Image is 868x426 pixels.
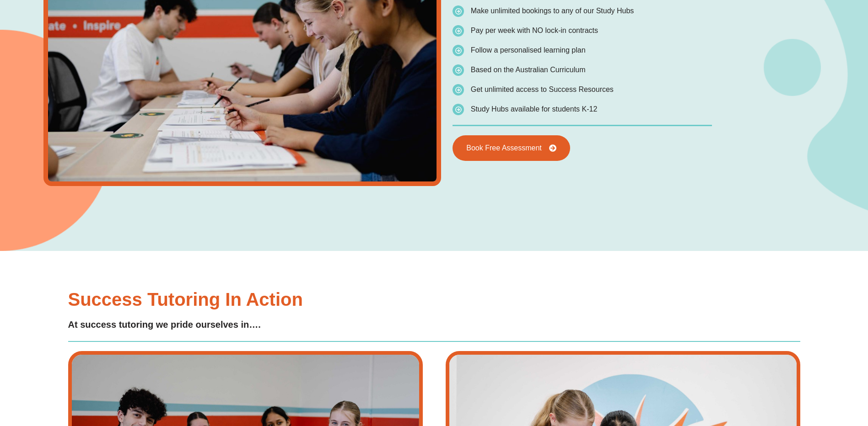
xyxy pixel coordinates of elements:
span:  [124,119,131,126]
span: Q [155,128,160,134]
span:  [208,119,214,126]
span: Z [158,119,162,126]
span: W [167,119,173,126]
span: 3 [61,154,65,160]
span:  [77,154,84,160]
span: L [128,65,135,77]
span: W [320,119,326,126]
span: I [155,119,156,126]
span: X [168,154,173,160]
span: L [79,145,82,152]
span: O [180,128,185,134]
span: W [75,145,81,152]
span: Study Hubs available for students K-12 [471,105,598,113]
span: W [217,128,223,134]
span:  [232,65,244,77]
span:  [143,145,149,152]
span: $ [61,119,65,126]
span: P [101,128,105,134]
span:  [156,119,163,126]
span: D [121,145,125,152]
span: D [114,145,119,152]
span: S [134,119,138,126]
span:  [99,128,105,134]
span: W [102,103,111,113]
span: Book Free Assessment [466,144,542,152]
button: Add or edit images [329,1,341,14]
span: S [135,145,139,152]
span: V [213,128,218,134]
span: V [181,154,186,160]
span: J [112,103,117,113]
span:  [298,119,304,126]
span: D [86,145,91,152]
span: L [219,128,222,134]
span: " [173,145,175,152]
span: Y [197,119,202,126]
span: D [322,119,326,126]
span: V [110,128,114,134]
span: P [111,154,116,160]
span: U [120,128,124,134]
span: V [210,65,218,77]
span: D [61,128,65,134]
span: U [96,154,101,160]
img: icon-list.png [453,64,464,76]
span: H [109,119,114,126]
span: V [145,145,149,152]
span: I [117,128,119,134]
button: Text [303,1,316,14]
span: U [118,145,123,152]
span: R [151,119,156,126]
span: Q [107,103,114,113]
span: V [240,119,245,126]
span: H [155,65,164,77]
span: W [125,128,132,134]
span:  [179,65,191,77]
span: H [71,119,75,126]
span: L [100,103,105,113]
span: \ [84,128,86,134]
span: Q [131,65,140,77]
span:  [126,119,133,126]
span: K [122,154,127,160]
span: Q [325,119,330,126]
span: D [106,65,115,77]
span:  [243,119,250,126]
span: K [181,119,186,126]
span: D [221,119,225,126]
span: G [136,128,141,134]
span: H [169,128,174,134]
span: L [163,154,167,160]
span: H [139,119,143,126]
span: \ [85,119,86,126]
span: U [237,119,242,126]
span:  [183,65,194,77]
span: U [144,128,148,134]
span: R [233,119,238,126]
span: U [129,145,133,152]
span: U [97,103,103,113]
span: L [119,128,122,134]
span: U [205,154,210,160]
span: G [329,119,334,126]
span: V [204,65,212,77]
span: 7 [149,65,156,77]
span: Q [282,119,287,126]
span: ( [65,154,68,160]
span: H [311,119,315,126]
span:  [109,145,115,152]
span:  [84,145,91,152]
span: L [211,154,215,160]
span: H [95,128,100,134]
span: U [91,65,100,77]
span: D [131,145,135,152]
span: G [188,154,193,160]
span: H [149,154,153,160]
span:  [77,145,83,152]
img: icon-list.png [453,25,464,37]
span:  [68,128,75,134]
span:  [199,154,205,160]
span: W [148,145,155,152]
span: 3 [92,145,95,152]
